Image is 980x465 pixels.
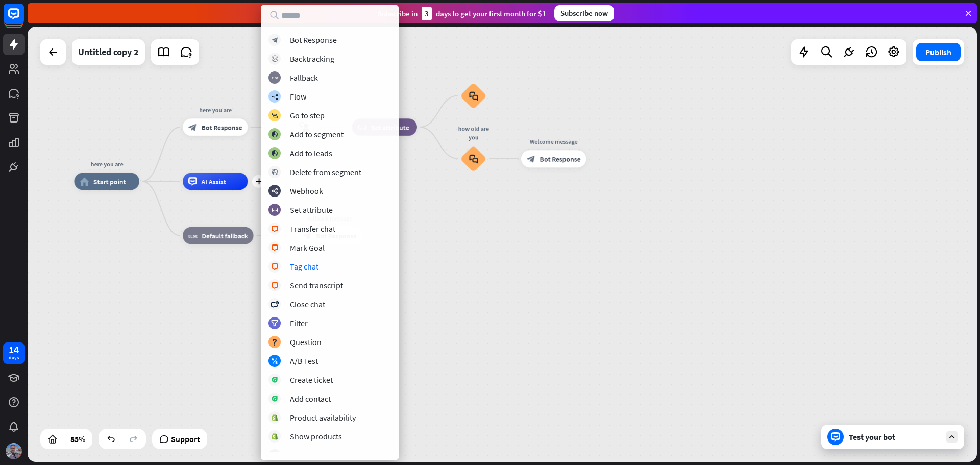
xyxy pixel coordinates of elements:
[290,35,337,45] div: Bot Response
[290,318,308,328] div: Filter
[8,4,39,35] button: Open LiveChat chat widget
[540,154,581,163] span: Bot Response
[272,358,278,364] i: block_ab_testing
[9,345,19,354] div: 14
[290,261,318,272] div: Tag chat
[514,137,593,145] div: Welcome message
[271,150,278,157] i: block_add_to_segment
[271,226,279,232] i: block_livechat
[849,432,941,442] div: Test your bot
[272,75,278,81] i: block_fallback
[290,148,332,158] div: Add to leads
[176,106,254,114] div: here you are
[93,177,126,186] span: Start point
[290,337,322,347] div: Question
[202,123,242,132] span: Bot Response
[67,431,88,447] div: 85%
[916,43,961,61] button: Publish
[188,231,198,240] i: block_fallback
[371,123,409,132] span: Set attribute
[290,375,333,385] div: Create ticket
[290,356,318,366] div: A/B Test
[290,205,333,215] div: Set attribute
[78,39,139,65] div: Untitled copy 2
[271,112,278,119] i: block_goto
[3,342,24,364] a: 14 days
[271,244,279,251] i: block_livechat
[290,72,318,83] div: Fallback
[378,7,546,20] div: Subscribe in days to get your first month for $1
[188,123,197,132] i: block_bot_response
[290,129,344,139] div: Add to segment
[290,91,306,102] div: Flow
[271,131,278,138] i: block_add_to_segment
[68,160,146,168] div: here you are
[469,91,478,101] i: block_faq
[290,280,343,290] div: Send transcript
[554,5,614,21] div: Subscribe now
[290,110,325,120] div: Go to step
[527,154,535,163] i: block_bot_response
[469,154,478,163] i: block_faq
[290,242,325,253] div: Mark Goal
[271,301,279,308] i: block_close_chat
[272,207,278,213] i: block_set_attribute
[271,263,279,270] i: block_livechat
[290,394,331,404] div: Add contact
[271,282,279,289] i: block_livechat
[272,169,278,176] i: block_delete_from_segment
[290,167,361,177] div: Delete from segment
[271,93,278,100] i: builder_tree
[202,177,226,186] span: AI Assist
[290,450,333,460] div: Order status
[271,320,278,327] i: filter
[255,178,262,184] i: plus
[290,54,334,64] div: Backtracking
[454,124,493,141] div: how old are you
[80,177,89,186] i: home_2
[290,299,325,309] div: Close chat
[290,224,335,234] div: Transfer chat
[290,186,323,196] div: Webhook
[272,56,278,62] i: block_backtracking
[272,37,278,43] i: block_bot_response
[290,412,356,423] div: Product availability
[202,231,248,240] span: Default fallback
[422,7,432,20] div: 3
[9,354,19,361] div: days
[290,431,342,442] div: Show products
[272,188,278,194] i: webhooks
[272,339,278,346] i: block_question
[171,431,200,447] span: Support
